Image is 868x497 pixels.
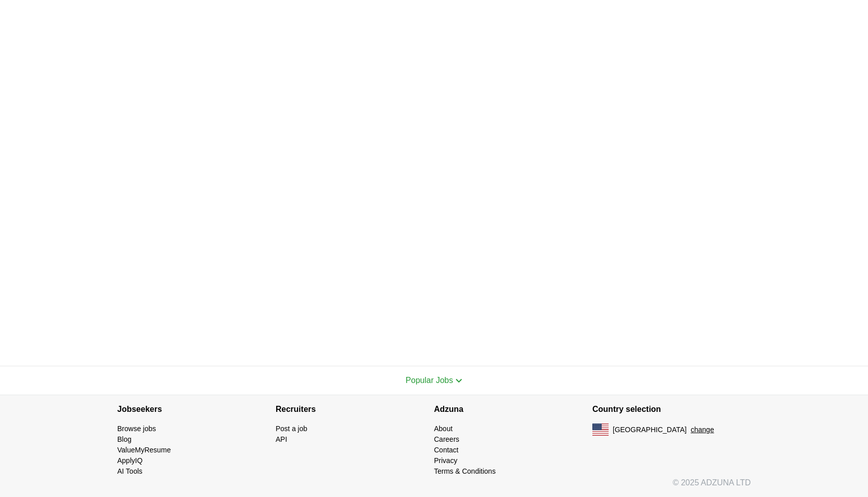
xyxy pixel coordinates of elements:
[117,435,131,443] a: Blog
[117,425,156,433] a: Browse jobs
[406,376,453,385] span: Popular Jobs
[276,435,287,443] a: API
[117,456,143,465] a: ApplyIQ
[434,456,457,465] a: Privacy
[613,425,687,435] span: [GEOGRAPHIC_DATA]
[691,425,714,435] button: change
[592,395,751,424] h4: Country selection
[109,477,759,497] div: © 2025 ADZUNA LTD
[276,425,307,433] a: Post a job
[434,435,459,443] a: Careers
[592,424,609,436] img: US flag
[117,467,143,475] a: AI Tools
[455,378,462,383] img: toggle icon
[117,446,171,454] a: ValueMyResume
[434,425,453,433] a: About
[434,446,458,454] a: Contact
[434,467,495,475] a: Terms & Conditions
